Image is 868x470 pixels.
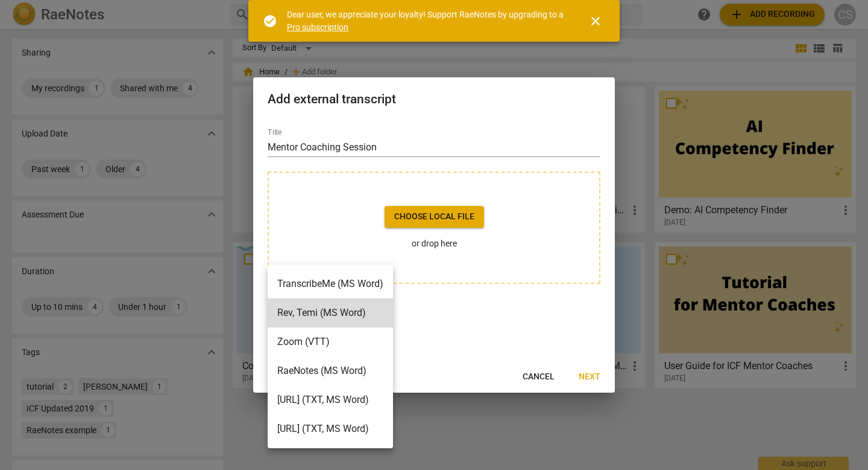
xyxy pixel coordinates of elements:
li: RaeNotes (MS Word) [268,356,393,385]
div: Dear user, we appreciate your loyalty! Support RaeNotes by upgrading to a [287,8,567,33]
li: Rev, Temi (MS Word) [268,298,393,327]
span: close [588,14,603,28]
span: check_circle [263,14,277,28]
li: TranscribeMe (MS Word) [268,269,393,298]
a: Pro subscription [287,22,348,32]
li: Zoom (VTT) [268,327,393,356]
button: Close [581,7,610,36]
li: [URL] (TXT, MS Word) [268,414,393,443]
li: [URL] (TXT, MS Word) [268,385,393,414]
